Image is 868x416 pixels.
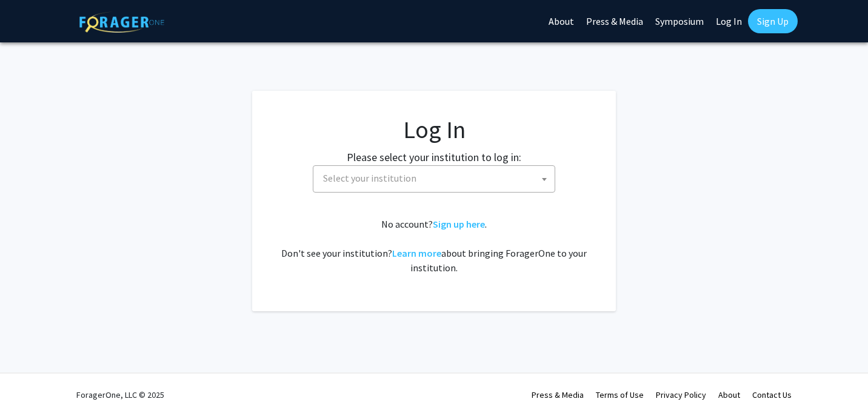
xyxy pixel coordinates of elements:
[318,166,555,191] span: Select your institution
[276,115,592,144] h1: Log In
[752,389,792,400] a: Contact Us
[323,172,416,184] span: Select your institution
[276,217,592,275] div: No account? . Don't see your institution? about bringing ForagerOne to your institution.
[718,389,740,400] a: About
[532,389,584,400] a: Press & Media
[79,12,164,33] img: ForagerOne Logo
[656,389,706,400] a: Privacy Policy
[76,374,164,416] div: ForagerOne, LLC © 2025
[313,165,555,193] span: Select your institution
[596,389,644,400] a: Terms of Use
[433,218,485,230] a: Sign up here
[392,247,441,259] a: Learn more about bringing ForagerOne to your institution
[347,149,521,165] label: Please select your institution to log in:
[748,9,798,33] a: Sign Up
